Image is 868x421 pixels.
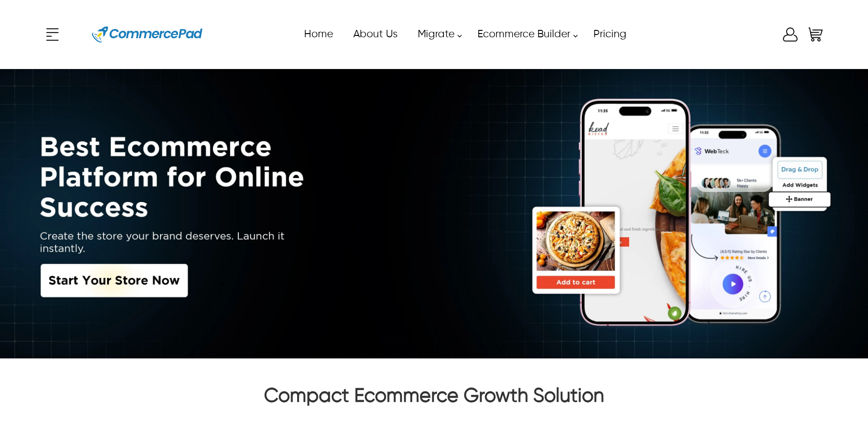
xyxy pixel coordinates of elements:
[43,385,824,412] h2: Compact Ecommerce Growth Solution
[85,14,210,55] a: Website Logo for Commerce Pad
[407,24,467,45] a: Migrate
[343,24,407,45] a: About Us
[467,24,583,45] a: Ecommerce Builder
[92,14,202,55] img: Website Logo for Commerce Pad
[806,25,825,44] a: Shopping Cart
[293,24,343,45] a: Home
[583,24,636,45] a: Pricing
